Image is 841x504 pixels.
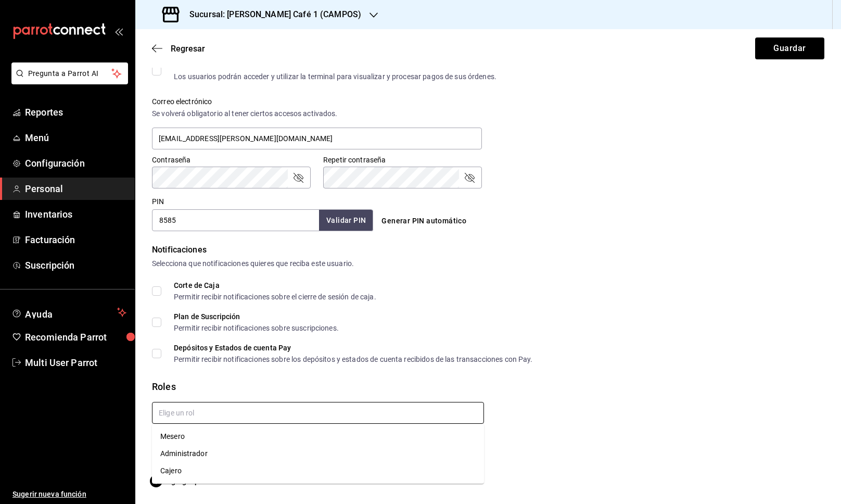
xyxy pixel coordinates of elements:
[28,68,112,79] span: Pregunta a Parrot AI
[25,131,126,145] span: Menú
[174,356,533,363] div: Permitir recibir notificaciones sobre los depósitos y estados de cuenta recibidos de las transacc...
[152,428,484,445] li: Mesero
[152,402,484,424] input: Elige un rol
[152,108,482,119] div: Se volverá obligatorio al tener ciertos accesos activados.
[174,73,496,80] div: Los usuarios podrán acceder y utilizar la terminal para visualizar y procesar pagos de sus órdenes.
[152,380,824,394] div: Roles
[174,282,376,289] div: Corte de Caja
[11,62,128,84] button: Pregunta a Parrot AI
[152,198,164,205] label: PIN
[152,156,311,163] label: Contraseña
[25,233,126,247] span: Facturación
[181,8,361,21] h3: Sucursal: [PERSON_NAME] Café 1 (CAMPOS)
[152,244,824,256] div: Notificaciones
[25,182,126,196] span: Personal
[292,171,304,184] button: passwordField
[7,75,128,86] a: Pregunta a Parrot AI
[319,210,373,231] button: Validar PIN
[12,489,126,500] span: Sugerir nueva función
[25,356,126,370] span: Multi User Parrot
[25,156,126,170] span: Configuración
[174,324,339,332] div: Permitir recibir notificaciones sobre suscripciones.
[152,44,205,54] button: Regresar
[152,462,484,480] li: Cajero
[377,211,470,231] button: Generar PIN automático
[174,313,339,320] div: Plan de Suscripción
[25,207,126,221] span: Inventarios
[25,105,126,119] span: Reportes
[174,61,496,69] div: Acceso uso de terminal
[25,330,126,344] span: Recomienda Parrot
[25,258,126,272] span: Suscripción
[174,293,376,300] div: Permitir recibir notificaciones sobre el cierre de sesión de caja.
[171,44,205,54] span: Regresar
[463,171,476,184] button: passwordField
[323,156,482,163] label: Repetir contraseña
[755,37,824,59] button: Guardar
[174,344,533,351] div: Depósitos y Estados de cuenta Pay
[152,98,482,105] label: Correo electrónico
[114,27,123,35] button: open_drawer_menu
[152,445,484,462] li: Administrador
[152,258,824,269] div: Selecciona que notificaciones quieres que reciba este usuario.
[25,306,113,319] span: Ayuda
[152,209,319,231] input: 3 a 6 dígitos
